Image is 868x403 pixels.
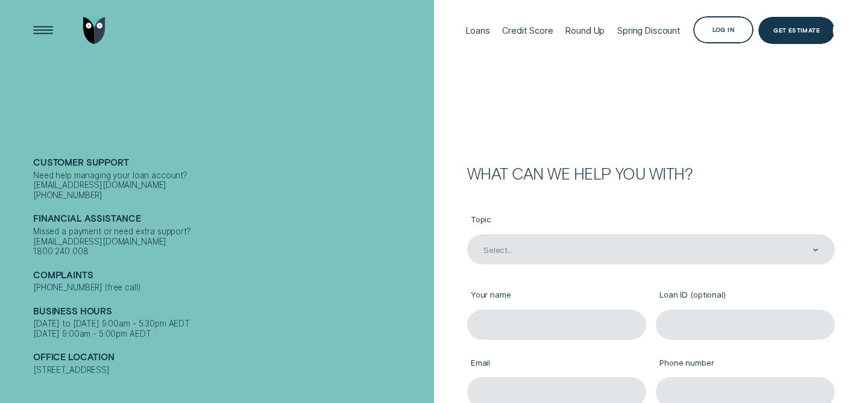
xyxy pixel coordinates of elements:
h1: Get In Touch [33,60,429,145]
h2: Office Location [33,352,429,365]
button: Open Menu [30,17,57,44]
div: Spring Discount [617,25,681,36]
div: [PHONE_NUMBER] (free call) [33,283,429,293]
label: Email [467,349,646,377]
label: Topic [467,207,835,234]
h2: Complaints [33,270,429,283]
div: Credit Score [502,25,553,36]
h2: Financial assistance [33,213,429,226]
a: Get Estimate [758,17,835,44]
h2: Customer support [33,157,429,170]
div: Missed a payment or need extra support? [EMAIL_ADDRESS][DOMAIN_NAME] 1800 240 008 [33,226,429,257]
div: Round Up [565,25,605,36]
label: Loan ID (optional) [656,282,835,310]
div: [STREET_ADDRESS] [33,365,429,375]
div: Need help managing your loan account? [EMAIL_ADDRESS][DOMAIN_NAME] [PHONE_NUMBER] [33,170,429,201]
div: [DATE] to [DATE] 9:00am - 5:30pm AEDT [DATE] 9:00am - 5:00pm AEDT [33,319,429,339]
label: Your name [467,282,646,310]
h2: What can we help you with? [467,166,835,181]
div: Select... [483,245,513,255]
button: Log in [693,16,753,43]
div: Loans [466,25,489,36]
h2: Business Hours [33,306,429,319]
img: Wisr [83,17,106,44]
label: Phone number [656,349,835,377]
